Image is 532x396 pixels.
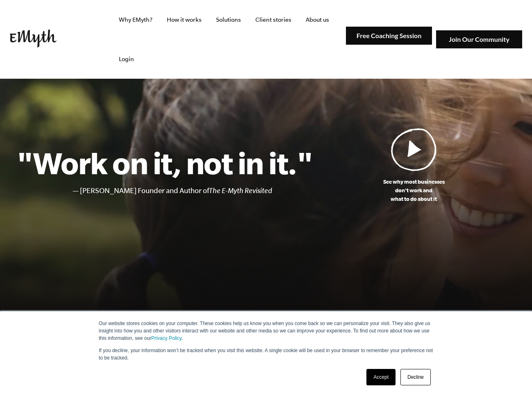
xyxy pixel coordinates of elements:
[99,347,433,362] p: If you decline, your information won’t be tracked when you visit this website. A single cookie wi...
[80,185,312,197] li: [PERSON_NAME] Founder and Author of
[112,39,141,79] a: Login
[99,320,433,342] p: Our website stores cookies on your computer. These cookies help us know you when you come back so...
[366,369,396,385] a: Accept
[312,128,515,203] a: See why most businessesdon't work andwhat to do about it
[151,335,182,341] a: Privacy Policy
[209,187,272,195] i: The E-Myth Revisited
[17,145,312,181] h1: "Work on it, not in it."
[436,30,522,49] img: Join Our Community
[400,369,431,385] a: Decline
[391,128,437,171] img: Play Video
[10,30,57,48] img: EMyth
[312,178,515,203] p: See why most businesses don't work and what to do about it
[346,27,432,45] img: Free Coaching Session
